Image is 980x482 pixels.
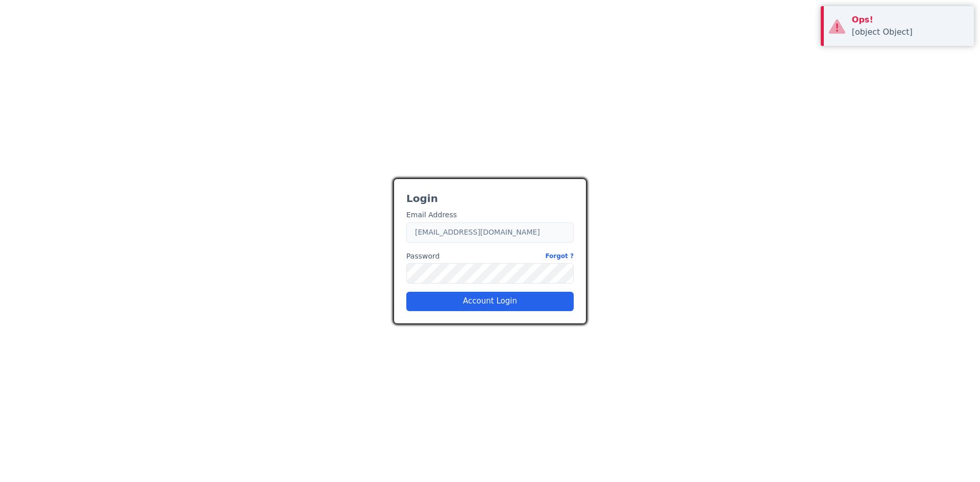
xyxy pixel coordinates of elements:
[406,222,574,243] input: Enter your email
[545,251,574,262] a: Forgot ?
[852,26,966,38] div: [object Object]
[406,191,574,206] h3: Login
[406,251,574,262] label: Password
[852,14,966,26] div: Ops!
[406,210,457,220] label: Email Address
[406,292,574,311] button: Account Login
